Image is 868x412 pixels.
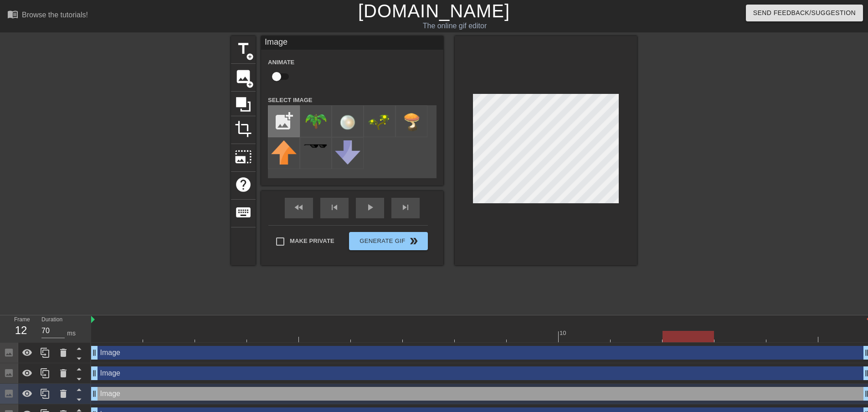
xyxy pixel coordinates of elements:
img: upvote.png [271,140,297,165]
span: drag_handle [90,348,99,357]
a: [DOMAIN_NAME] [358,1,510,21]
span: skip_previous [329,202,340,213]
span: double_arrow [408,236,419,247]
span: help [235,176,252,193]
div: The online gif editor [294,21,616,31]
img: GKvKg-unnamed%20(12).png [367,108,392,133]
span: add_circle [246,81,254,88]
span: drag_handle [90,369,99,378]
button: Generate Gif [349,232,428,250]
div: Frame [7,315,35,342]
button: Send Feedback/Suggestion [746,5,863,21]
div: ms [67,329,76,338]
a: Browse the tutorials! [7,9,88,23]
img: deal-with-it.png [303,144,329,149]
div: Image [261,36,443,50]
span: Generate Gif [353,236,424,247]
span: Make Private [290,237,334,246]
label: Duration [41,317,62,323]
span: drag_handle [90,389,99,398]
span: keyboard [235,204,252,221]
span: add_circle [246,53,254,61]
span: title [235,40,252,57]
span: menu_book [7,9,18,20]
div: 12 [14,322,28,339]
span: skip_next [400,202,411,213]
img: downvote.png [335,140,360,165]
span: photo_size_select_large [235,148,252,165]
span: fast_rewind [293,202,304,213]
span: play_arrow [365,202,375,213]
img: t7827-unnamed%20(11).png [335,108,360,136]
img: XzfFB-unnamed%20(10).png [303,108,329,132]
span: crop [235,120,252,138]
span: Send Feedback/Suggestion [753,7,856,19]
img: Hsyvl-unnamed%20(13).png [399,108,424,135]
div: Browse the tutorials! [22,11,88,19]
label: Animate [268,58,294,67]
label: Select Image [268,96,313,105]
span: image [235,68,252,85]
div: 10 [560,329,568,338]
